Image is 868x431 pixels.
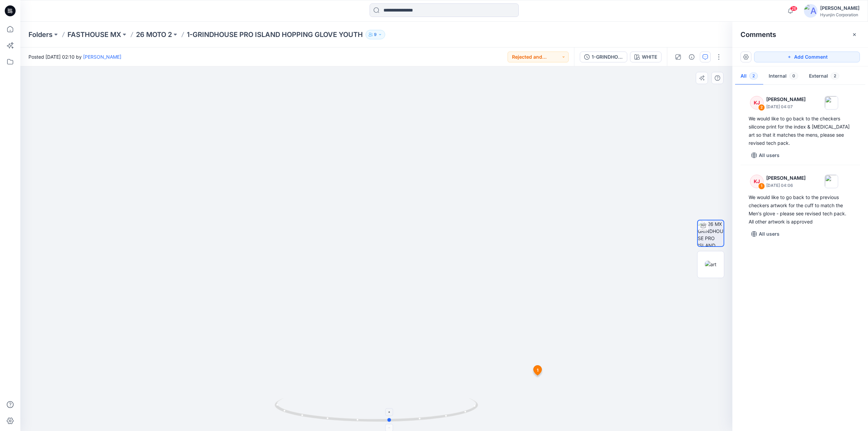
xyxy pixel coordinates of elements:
div: We would like to go back to the previous checkers artwork for the cuff to match the Men's glove -... [749,193,852,226]
a: [PERSON_NAME] [83,54,121,60]
button: 9 [366,30,385,39]
div: [PERSON_NAME] [820,4,860,12]
div: Hyunjin Corporation [820,12,860,17]
span: 26 [790,6,797,11]
button: All [735,68,763,85]
p: [DATE] 04:06 [766,182,806,189]
p: [PERSON_NAME] [766,174,806,182]
p: [DATE] 04:07 [766,103,806,110]
a: 26 MOTO 2 [136,30,172,39]
p: 1-GRINDHOUSE PRO ISLAND HOPPING GLOVE YOUTH [187,30,363,39]
div: KJ [750,96,764,110]
h2: Comments [741,31,776,39]
div: 2 [758,104,765,111]
div: 1-GRINDHOUSE PRO ISLAND HOPPING GLOVE YOUTH [592,53,623,61]
span: 2 [831,73,839,79]
img: 1-26 MX GRINDHOUSE PRO ISLAND HOPPING GLOVE YOUTH [698,220,724,246]
img: art [705,261,716,268]
button: External [804,68,845,85]
button: 1-GRINDHOUSE PRO ISLAND HOPPING GLOVE YOUTH [580,52,627,62]
div: KJ [750,175,764,188]
p: All users [759,230,780,238]
button: Add Comment [754,52,860,62]
a: FASTHOUSE MX [67,30,121,39]
button: Internal [763,68,804,85]
p: 9 [374,31,377,38]
div: We would like to go back to the checkers silicone print for the index & [MEDICAL_DATA] art so tha... [749,115,852,147]
button: All users [749,229,782,239]
a: Folders [28,30,53,39]
div: 1 [758,183,765,190]
button: WHITE [630,52,662,62]
span: 2 [749,73,758,79]
img: avatar [804,4,817,18]
button: Details [686,52,697,62]
span: Posted [DATE] 02:10 by [28,53,121,60]
div: WHITE [642,53,657,61]
button: All users [749,150,782,161]
p: All users [759,151,780,159]
span: 0 [789,73,798,79]
p: [PERSON_NAME] [766,95,806,103]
